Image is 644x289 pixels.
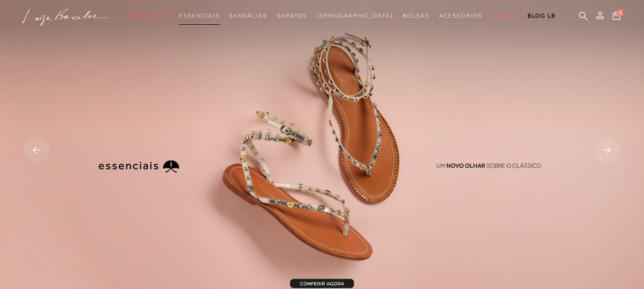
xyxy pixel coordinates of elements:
span: Bolsas [403,12,429,19]
a: BLOG LB [528,7,555,25]
a: categoryNavScreenReaderText [439,7,482,25]
a: categoryNavScreenReaderText [277,7,307,25]
a: categoryNavScreenReaderText [229,7,267,25]
button: 0 [610,10,623,23]
span: Outlet [492,12,519,19]
span: Acessórios [439,12,482,19]
a: noSubCategoriesText [317,7,393,25]
span: 0 [617,10,624,16]
span: BLOG LB [528,12,555,19]
span: Verão Viva [129,12,170,19]
span: Sandálias [229,12,267,19]
span: [DEMOGRAPHIC_DATA] [317,12,393,19]
a: categoryNavScreenReaderText [129,7,170,25]
a: categoryNavScreenReaderText [403,7,429,25]
a: categoryNavScreenReaderText [492,7,519,25]
span: Essenciais [179,12,219,19]
a: categoryNavScreenReaderText [179,7,219,25]
span: Sapatos [277,12,307,19]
